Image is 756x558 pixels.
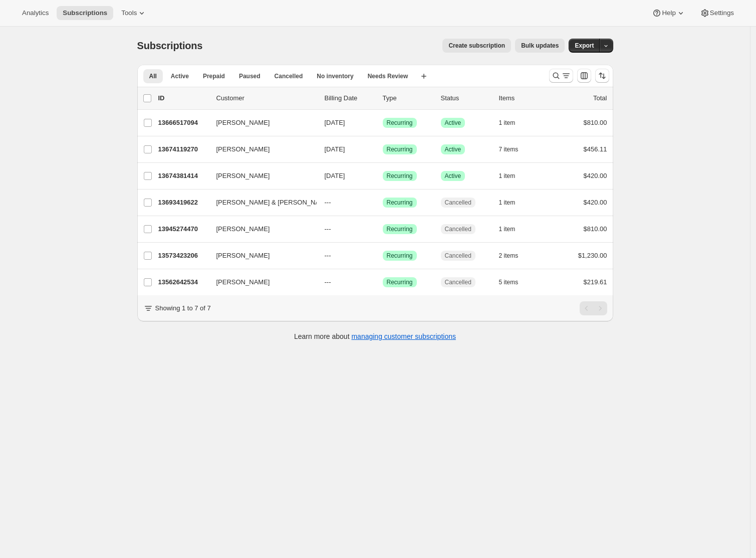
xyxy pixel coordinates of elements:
[441,93,491,103] p: Status
[158,93,607,103] div: IDCustomerBilling DateTypeStatusItemsTotal
[662,9,675,17] span: Help
[646,6,691,20] button: Help
[158,171,208,181] p: 13674381414
[351,332,456,340] a: managing customer subscriptions
[158,198,208,208] p: 13693419622
[325,225,331,233] span: ---
[445,145,461,153] span: Active
[368,72,408,80] span: Needs Review
[549,69,573,83] button: Search and filter results
[499,222,527,236] button: 1 item
[387,145,413,153] span: Recurring
[499,116,527,130] button: 1 item
[22,9,49,17] span: Analytics
[499,119,516,127] span: 1 item
[216,198,332,208] span: [PERSON_NAME] & [PERSON_NAME]
[584,199,607,206] span: $420.00
[275,72,303,80] span: Cancelled
[294,331,456,341] p: Learn more about
[387,225,413,233] span: Recurring
[121,9,137,17] span: Tools
[158,224,208,234] p: 13945274470
[325,93,375,103] p: Billing Date
[203,72,225,80] span: Prepaid
[584,145,607,153] span: $456.11
[499,142,530,156] button: 7 items
[499,93,549,103] div: Items
[216,251,270,261] span: [PERSON_NAME]
[210,168,311,184] button: [PERSON_NAME]
[445,278,471,286] span: Cancelled
[317,72,353,80] span: No inventory
[325,172,345,179] span: [DATE]
[584,119,607,126] span: $810.00
[499,196,527,210] button: 1 item
[216,277,270,287] span: [PERSON_NAME]
[445,252,471,260] span: Cancelled
[694,6,740,20] button: Settings
[325,252,331,259] span: ---
[499,275,530,289] button: 5 items
[158,144,208,154] p: 13674119270
[325,278,331,286] span: ---
[216,118,270,128] span: [PERSON_NAME]
[387,278,413,286] span: Recurring
[63,9,107,17] span: Subscriptions
[584,278,607,286] span: $219.61
[158,251,208,261] p: 13573423206
[442,39,511,53] button: Create subscription
[499,252,519,260] span: 2 items
[158,169,607,183] div: 13674381414[PERSON_NAME][DATE]SuccessRecurringSuccessActive1 item$420.00
[387,252,413,260] span: Recurring
[210,141,311,157] button: [PERSON_NAME]
[171,72,189,80] span: Active
[216,224,270,234] span: [PERSON_NAME]
[325,119,345,126] span: [DATE]
[584,225,607,233] span: $810.00
[383,93,433,103] div: Type
[387,172,413,180] span: Recurring
[210,195,311,211] button: [PERSON_NAME] & [PERSON_NAME]
[158,118,208,128] p: 13666517094
[16,6,55,20] button: Analytics
[57,6,113,20] button: Subscriptions
[149,72,157,80] span: All
[158,277,208,287] p: 13562642534
[569,39,600,53] button: Export
[578,252,607,259] span: $1,230.00
[325,199,331,206] span: ---
[416,69,432,83] button: Create new view
[499,278,519,286] span: 5 items
[448,42,505,50] span: Create subscription
[584,172,607,179] span: $420.00
[575,42,594,50] span: Export
[216,93,317,103] p: Customer
[499,145,519,153] span: 7 items
[499,249,530,263] button: 2 items
[593,93,607,103] p: Total
[158,249,607,263] div: 13573423206[PERSON_NAME]---SuccessRecurringCancelled2 items$1,230.00
[445,225,471,233] span: Cancelled
[158,142,607,156] div: 13674119270[PERSON_NAME][DATE]SuccessRecurringSuccessActive7 items$456.11
[580,301,607,315] nav: Pagination
[216,144,270,154] span: [PERSON_NAME]
[387,199,413,207] span: Recurring
[499,169,527,183] button: 1 item
[137,40,203,51] span: Subscriptions
[499,225,516,233] span: 1 item
[710,9,734,17] span: Settings
[158,275,607,289] div: 13562642534[PERSON_NAME]---SuccessRecurringCancelled5 items$219.61
[210,248,311,264] button: [PERSON_NAME]
[515,39,565,53] button: Bulk updates
[210,115,311,131] button: [PERSON_NAME]
[210,221,311,237] button: [PERSON_NAME]
[445,172,461,180] span: Active
[325,145,345,153] span: [DATE]
[158,93,208,103] p: ID
[521,42,559,50] span: Bulk updates
[158,116,607,130] div: 13666517094[PERSON_NAME][DATE]SuccessRecurringSuccessActive1 item$810.00
[445,119,461,127] span: Active
[158,222,607,236] div: 13945274470[PERSON_NAME]---SuccessRecurringCancelled1 item$810.00
[499,199,516,207] span: 1 item
[239,72,261,80] span: Paused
